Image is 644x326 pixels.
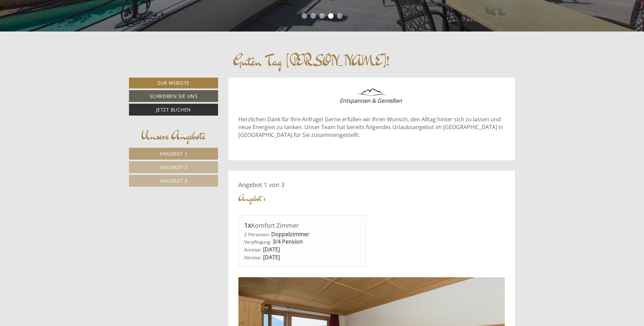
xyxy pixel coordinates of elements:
[263,253,280,261] b: [DATE]
[226,179,267,190] button: Senden
[129,90,218,102] a: Schreiben Sie uns
[263,246,280,253] b: [DATE]
[244,246,262,253] small: Anreise:
[121,5,146,17] div: [DATE]
[244,254,262,261] small: Abreise:
[129,127,218,144] div: Unsere Angebote
[5,18,116,39] div: Guten Tag, wie können wir Ihnen helfen?
[244,221,361,230] div: Komfort Zimmer
[340,97,402,104] strong: Entspannen & Genießen
[159,164,188,170] span: Angebot 2
[271,230,309,238] b: Doppelzimmer
[159,150,188,157] span: Angebot 1
[159,178,188,184] span: Angebot 3
[10,33,113,38] small: 10:50
[10,20,113,25] div: [GEOGRAPHIC_DATA]
[244,231,270,238] small: 2 Personen:
[238,181,284,189] span: Angebot 1 von 3
[238,108,505,139] p: Herzlichen Dank für Ihre Anfrage! Gerne erfüllen wir Ihren Wunsch, den Alltag hinter sich zu lass...
[238,192,265,205] div: Angebot 1
[233,54,389,69] h1: Guten Tag [PERSON_NAME]!
[129,104,218,116] a: Jetzt buchen
[273,238,303,245] b: 3/4 Pension
[244,221,251,230] b: 1x
[244,239,271,245] small: Verpflegung:
[129,78,218,88] a: Zur Website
